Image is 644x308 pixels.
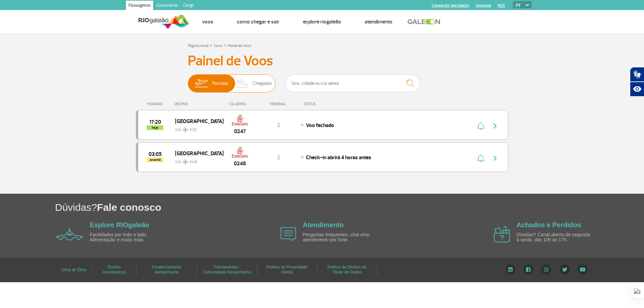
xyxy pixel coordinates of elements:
[183,159,189,165] img: destiny_airplane.svg
[630,82,644,97] button: Abrir recursos assistivos.
[202,18,213,25] a: Voos
[494,226,510,243] img: airplane icon
[61,265,86,274] a: Linha de Ética
[55,200,644,214] h1: Dúvidas?
[505,264,516,274] img: LinkedIn
[188,53,456,69] h3: Painel de Voos
[190,127,197,133] span: EZE
[149,120,161,124] span: 2025-08-25 17:20:00
[517,232,594,243] p: Dúvidas? Canal aberto de segunda à sexta, das 10h às 17h.
[277,122,280,129] span: 2
[303,232,380,243] p: Perguntas frequentes, chat e/ou atendimento por fone.
[153,1,180,11] a: Corporativo
[203,262,251,277] a: Treinamentos - Comunidade Aeroportuária
[280,227,296,241] img: airplane icon
[432,3,469,8] a: Compra On-line GaleOn
[303,18,341,25] a: Explore RIOgaleão
[183,127,189,132] img: destiny_airplane.svg
[126,1,153,11] a: Passageiros
[214,43,223,48] a: Voos
[97,202,161,213] span: Fale conosco
[175,149,218,158] span: [GEOGRAPHIC_DATA]
[476,3,491,8] a: Imprensa
[517,221,581,229] a: Achados e Perdidos
[477,122,484,130] img: sino-painel-voo.svg
[149,152,162,157] span: 2025-08-26 03:05:00
[327,262,367,277] a: Política de Direitos do Titular de Dados
[300,102,355,106] div: STATUS
[175,123,218,133] span: GIG
[630,67,644,97] div: Plugin de acessibilidade da Hand Talk.
[147,125,163,130] span: hoje
[559,264,570,274] img: Twitter
[224,41,226,49] a: >
[223,102,257,106] div: CIA AÉREA
[491,122,499,130] img: seta-direita-painel-voo.svg
[237,18,279,25] a: Como chegar e sair
[365,18,392,25] a: Atendimento
[303,221,344,229] a: Atendimento
[523,264,533,274] img: Facebook
[277,154,280,161] span: 2
[234,160,246,168] span: 0248
[498,3,505,8] a: RQS
[175,117,218,125] span: [GEOGRAPHIC_DATA]
[188,43,209,48] a: Página Inicial
[267,262,308,277] a: Política de Privacidade Global
[191,75,212,92] img: slider-embarque
[541,264,551,274] img: Instagram
[147,158,163,162] span: amanhã
[175,156,218,165] span: GIG
[228,43,252,48] a: Painel de Voos
[491,154,499,162] img: seta-direita-painel-voo.svg
[257,102,300,106] div: TERMINAL
[477,154,484,162] img: sino-painel-voo.svg
[90,221,150,229] a: Explore RIOgaleão
[306,122,334,129] span: Voo fechado
[152,262,181,277] a: Credenciamento Aeroportuário
[212,75,228,92] span: Partidas
[210,41,212,49] a: >
[103,262,126,277] a: Ruídos Aeronáuticos
[630,67,644,82] button: Abrir tradutor de língua de sinais.
[174,102,223,106] div: DESTINO
[578,264,588,274] img: YouTube
[253,75,272,92] span: Chegadas
[306,154,371,161] span: Check-in abrirá 4 horas antes
[138,102,174,106] div: HORÁRIO
[180,1,197,11] a: Cargo
[233,75,253,92] img: slider-desembarque
[190,159,197,165] span: DXB
[285,74,420,92] input: Voo, cidade ou cia aérea
[90,232,167,243] p: Facilidades por todo o lado. Alimentação e muito mais.
[234,127,246,135] span: 0247
[56,228,83,240] img: airplane icon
